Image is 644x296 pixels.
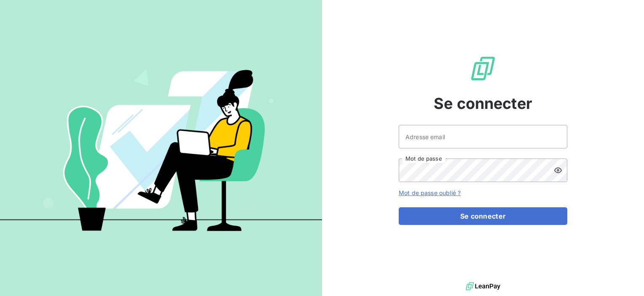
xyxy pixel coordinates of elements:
[470,55,496,82] img: Logo LeanPay
[466,280,500,293] img: logo
[399,189,461,196] a: Mot de passe oublié ?
[399,207,567,225] button: Se connecter
[434,92,532,115] span: Se connecter
[399,125,567,148] input: placeholder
